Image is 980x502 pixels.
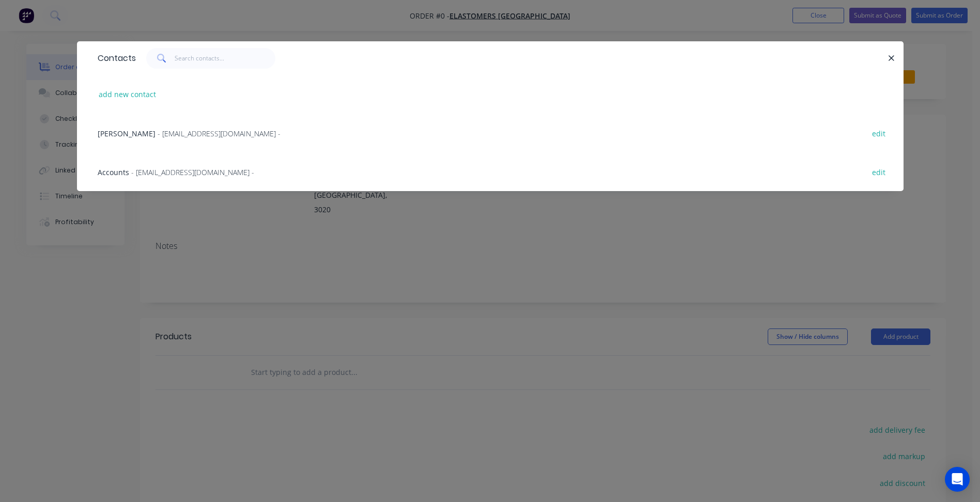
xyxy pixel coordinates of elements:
[867,165,891,179] button: edit
[98,129,155,138] span: [PERSON_NAME]
[131,167,254,177] span: - [EMAIL_ADDRESS][DOMAIN_NAME] -
[175,48,275,69] input: Search contacts...
[98,167,129,177] span: Accounts
[92,42,136,75] div: Contacts
[158,129,281,138] span: - [EMAIL_ADDRESS][DOMAIN_NAME] -
[867,126,891,140] button: edit
[945,467,970,492] div: Open Intercom Messenger
[94,87,162,101] button: add new contact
